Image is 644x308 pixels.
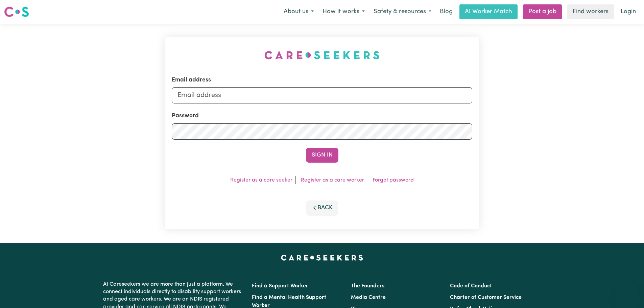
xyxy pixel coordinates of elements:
img: Careseekers logo [4,6,29,18]
a: Careseekers home page [281,255,363,260]
a: Charter of Customer Service [450,295,522,300]
a: Register as a care seeker [230,177,292,183]
a: Blog [436,4,457,19]
button: Safety & resources [369,5,436,19]
a: Code of Conduct [450,283,492,289]
a: Careseekers logo [4,4,29,20]
button: How it works [318,5,369,19]
a: Register as a care worker [301,177,364,183]
a: Post a job [523,4,562,19]
a: Find workers [567,4,614,19]
a: Forgot password [373,177,414,183]
label: Password [172,112,199,120]
button: Back [306,200,338,215]
a: The Founders [351,283,384,289]
a: Login [617,4,640,19]
a: AI Worker Match [459,4,518,19]
button: About us [279,5,318,19]
label: Email address [172,76,211,85]
iframe: Button to launch messaging window [617,281,639,303]
button: Sign In [306,148,338,163]
a: Find a Support Worker [252,283,308,289]
a: Media Centre [351,295,386,300]
input: Email address [172,87,472,103]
